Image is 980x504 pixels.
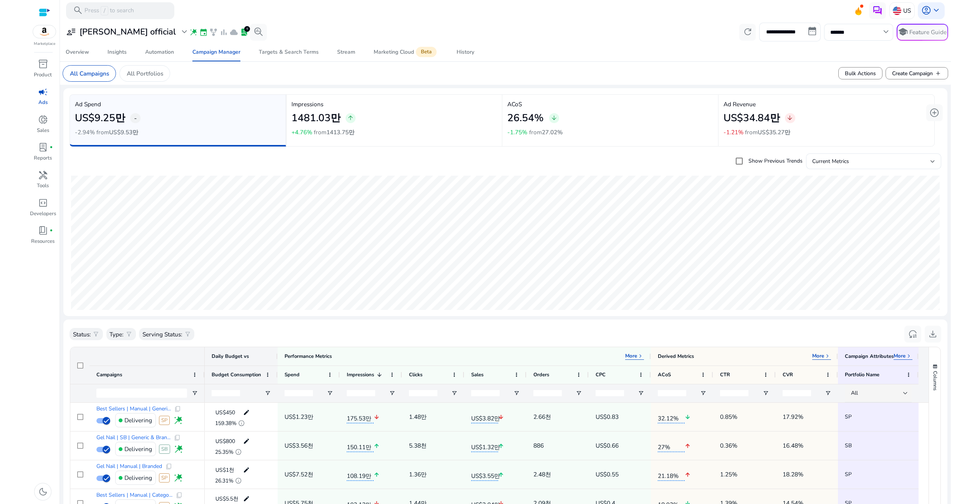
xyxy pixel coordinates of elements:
[108,49,127,55] div: Insights
[908,329,918,339] span: reset_settings
[38,142,48,152] span: lab_profile
[212,353,249,360] span: Daily Budget vs
[551,115,558,122] span: arrow_downward
[596,371,606,378] span: CPC
[34,71,52,79] p: Product
[66,49,89,55] div: Overview
[29,85,56,113] a: campaignAds
[723,129,743,135] p: -1.21%
[720,438,737,453] p: 0.36%
[84,6,134,15] p: Press to search
[347,115,354,122] span: arrow_upward
[38,198,48,208] span: code_blocks
[33,25,56,38] img: amazon.svg
[658,468,685,481] span: 21.18%
[928,329,938,339] span: download
[291,129,312,135] p: +4.76%
[79,27,176,37] h3: [PERSON_NAME] official
[253,27,263,37] span: search_insights
[166,463,172,470] span: content_copy
[134,113,137,123] span: -
[189,28,198,36] span: wand_stars
[29,196,56,224] a: code_blocksDevelopers
[241,407,252,418] mat-icon: edit
[533,466,551,482] p: 2.48천
[38,170,48,180] span: handyman
[285,466,313,482] p: US$7.52천
[903,4,911,17] p: US
[337,49,355,55] div: Stream
[926,104,943,121] button: add_circle
[241,436,252,447] mat-icon: edit
[220,28,228,36] span: bar_chart
[812,158,849,165] span: Current Metrics
[374,467,379,483] mat-icon: arrow_upward
[498,467,504,483] mat-icon: arrow_upward
[845,409,912,425] span: SP
[96,389,187,398] input: Campaigns Filter Input
[416,47,437,57] span: Beta
[894,353,906,360] p: More
[215,495,238,502] span: US$5.5천
[409,371,422,378] span: Clicks
[96,406,171,412] span: Best Sellers | Manual | Generi...
[291,112,341,124] h2: 1481.03만
[241,464,252,476] mat-icon: edit
[747,157,803,165] label: Show Previous Trends
[96,464,162,469] span: Gel Nail | Manual | Branded
[685,438,690,454] mat-icon: arrow_upward
[471,410,498,423] span: US$3.82만
[179,27,189,37] span: expand_more
[845,371,879,378] span: Portfolio Name
[739,24,756,41] button: refresh
[533,371,549,378] span: Orders
[457,49,474,55] div: History
[29,58,56,85] a: inventory_2Product
[838,67,882,79] button: Bulk Actions
[250,24,267,41] button: search_insights
[507,129,527,135] p: -1.75%
[244,26,250,32] div: 6
[75,100,280,109] p: Ad Spend
[745,128,790,137] p: from
[596,438,619,453] p: US$0.66
[109,128,138,136] span: US$9.53만
[498,409,504,425] mat-icon: arrow_downward
[783,438,803,453] p: 16.48%
[347,371,374,378] span: Impressions
[215,409,235,416] span: US$450
[174,406,181,413] span: content_copy
[658,439,685,452] span: 27%
[215,438,235,445] span: US$800
[374,409,379,425] mat-icon: arrow_downward
[720,466,737,482] p: 1.25%
[192,390,198,396] button: Open Filter Menu
[145,49,174,55] div: Automation
[720,409,737,425] p: 0.85%
[285,353,332,360] div: Performance Metrics
[893,7,901,15] img: us.svg
[73,330,91,339] p: Status:
[285,409,313,425] p: US$1.23만
[471,371,483,378] span: Sales
[685,467,690,483] mat-icon: arrow_upward
[199,28,208,36] span: event
[75,112,125,124] h2: US$9.25만
[389,390,395,396] button: Open Filter Menu
[215,466,234,474] span: US$1천
[70,69,109,78] p: All Campaigns
[37,127,49,135] p: Sales
[238,420,245,427] span: info
[720,371,730,378] span: CTR
[596,409,619,425] p: US$0.83
[38,99,48,107] p: Ads
[743,27,753,37] span: refresh
[783,409,803,425] p: 17.92%
[881,27,891,37] span: keyboard_arrow_down
[174,444,184,454] span: wand_stars
[240,28,248,36] span: lab_profile
[50,229,53,232] span: fiber_manual_record
[786,115,793,122] span: arrow_downward
[31,238,55,245] p: Resources
[73,5,83,15] span: search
